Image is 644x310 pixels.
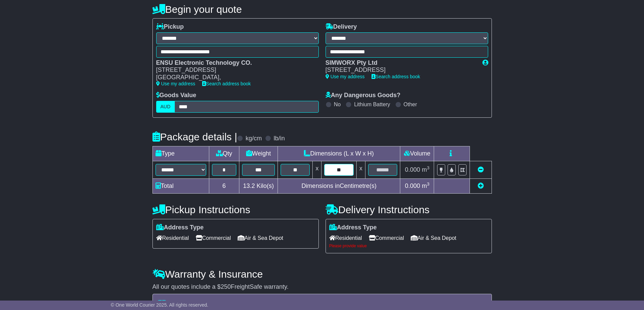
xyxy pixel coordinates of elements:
span: Commercial [369,233,404,243]
label: Lithium Battery [354,101,390,108]
td: Volume [400,146,434,161]
td: Weight [239,146,278,161]
td: x [356,161,365,178]
h4: Warranty & Insurance [152,269,492,280]
td: Dimensions (L x W x H) [278,146,400,161]
td: x [313,161,321,178]
a: Use my address [326,74,365,79]
label: Any Dangerous Goods? [326,92,401,99]
label: Other [404,101,417,108]
label: kg/cm [245,135,262,142]
td: 6 [209,178,239,193]
span: m [422,166,430,173]
td: Type [152,146,209,161]
span: Air & Sea Depot [411,233,456,243]
a: Remove this item [478,166,484,173]
span: Commercial [196,233,231,243]
label: Delivery [326,23,357,31]
span: 13.2 [243,182,255,189]
a: Search address book [372,74,420,79]
div: All our quotes include a $ FreightSafe warranty. [152,283,492,291]
span: Residential [156,233,189,243]
div: ENSU Electronic Technology CO. [156,59,312,67]
label: Pickup [156,23,184,31]
td: Qty [209,146,239,161]
h4: Delivery Instructions [326,204,492,215]
span: 0.000 [405,166,420,173]
span: m [422,182,430,189]
td: Kilo(s) [239,178,278,193]
label: Address Type [156,224,204,231]
label: Address Type [329,224,377,231]
a: Add new item [478,182,484,189]
div: [GEOGRAPHIC_DATA], [156,74,312,81]
span: 0.000 [405,182,420,189]
div: SIMWORX Pty Ltd [326,59,476,67]
a: Search address book [202,81,251,86]
h4: Begin your quote [152,4,492,15]
a: Use my address [156,81,195,86]
label: No [334,101,341,108]
label: AUD [156,101,175,113]
span: Residential [329,233,362,243]
div: [STREET_ADDRESS] [326,66,476,74]
label: Goods Value [156,92,196,99]
td: Total [152,178,209,193]
div: [STREET_ADDRESS] [156,66,312,74]
sup: 3 [427,181,430,187]
span: © One World Courier 2025. All rights reserved. [111,302,209,308]
span: Air & Sea Depot [238,233,283,243]
h4: Package details | [152,131,237,142]
h4: Pickup Instructions [152,204,319,215]
label: lb/in [273,135,285,142]
td: Dimensions in Centimetre(s) [278,178,400,193]
sup: 3 [427,165,430,170]
div: Please provide value [329,244,488,248]
span: 250 [221,283,231,290]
